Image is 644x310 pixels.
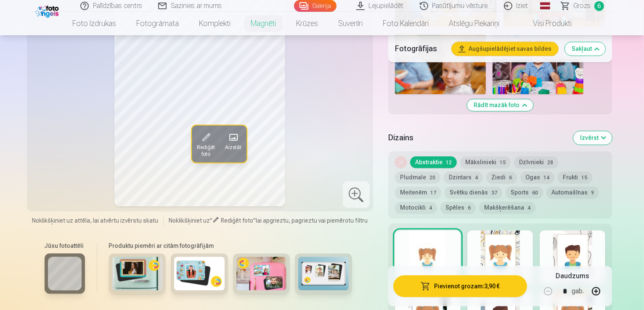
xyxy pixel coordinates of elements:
[45,242,85,250] h6: Jūsu fotoattēli
[591,190,594,196] span: 9
[169,217,210,224] span: Noklikšķiniet uz
[506,187,543,198] button: Sports60
[191,126,220,163] button: Rediģēt foto
[467,99,533,111] button: Rādīt mazāk foto
[558,171,592,183] button: Frukti15
[32,216,158,225] span: Noklikšķiniet uz attēla, lai atvērtu izvērstu skatu
[429,205,432,211] span: 4
[546,187,599,198] button: Automašīnas9
[328,12,373,35] a: Suvenīri
[196,144,215,158] span: Rediģēt foto
[532,190,538,196] span: 60
[475,175,478,181] span: 4
[373,12,439,35] a: Foto kalendāri
[509,12,582,35] a: Visi produkti
[527,205,530,211] span: 4
[225,144,241,151] span: Aizstāt
[210,217,212,224] span: "
[241,12,286,35] a: Magnēti
[35,3,61,18] img: /fa1
[460,156,511,168] button: Mākslinieki15
[573,131,612,144] button: Izvērst
[440,202,476,213] button: Spēles6
[439,12,509,35] a: Atslēgu piekariņi
[509,175,512,181] span: 6
[395,202,437,213] button: Motocikli4
[220,126,246,163] button: Aizstāt
[444,171,483,183] button: Dzintars4
[574,1,591,11] span: Grozs
[581,175,587,181] span: 15
[393,276,527,297] button: Pievienot grozam:3,90 €
[388,132,567,144] h5: Dizains
[514,156,558,168] button: Dzīvnieki28
[62,12,126,35] a: Foto izdrukas
[547,160,553,166] span: 28
[520,171,554,183] button: Ogas14
[486,171,517,183] button: Ziedi6
[565,42,605,55] button: Sakļaut
[556,271,589,281] h5: Daudzums
[126,12,189,35] a: Fotogrāmata
[572,281,584,302] div: gab.
[445,187,502,198] button: Svētku dienās37
[256,217,368,224] span: lai apgrieztu, pagrieztu vai piemērotu filtru
[429,175,435,181] span: 20
[106,242,355,250] h6: Produktu piemēri ar citām fotogrāfijām
[594,1,604,11] span: 6
[446,160,452,166] span: 12
[491,190,497,196] span: 37
[543,175,549,181] span: 14
[395,43,445,55] h5: Fotogrāfijas
[452,42,558,55] button: Augšupielādējiet savas bildes
[410,156,457,168] button: Abstraktie12
[468,205,471,211] span: 6
[221,217,253,224] span: Rediģēt foto
[395,171,440,183] button: Pludmale20
[430,190,436,196] span: 17
[479,202,535,213] button: Makšķerēšana4
[189,12,241,35] a: Komplekti
[500,160,506,166] span: 15
[286,12,328,35] a: Krūzes
[395,187,441,198] button: Meitenēm17
[253,217,256,224] span: "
